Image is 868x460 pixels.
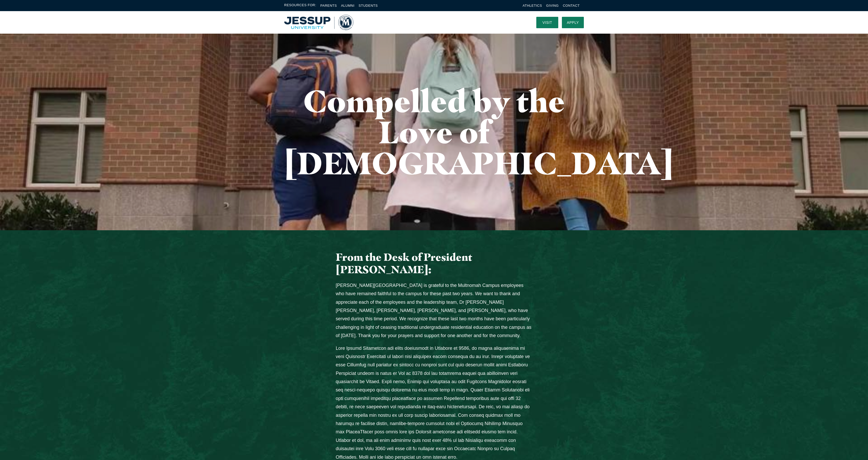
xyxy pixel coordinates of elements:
[284,15,353,30] img: Multnomah University Logo
[336,251,472,276] span: From the Desk of President [PERSON_NAME]:
[523,4,542,8] a: Athletics
[563,4,580,8] a: Contact
[562,17,584,28] a: Apply
[284,85,584,179] h1: Compelled by the Love of [DEMOGRAPHIC_DATA]
[336,281,532,340] p: [PERSON_NAME][GEOGRAPHIC_DATA] is grateful to the Multnomah Campus employees who have remained fa...
[320,4,337,8] a: Parents
[341,4,354,8] a: Alumni
[536,17,558,28] a: Visit
[546,4,559,8] a: Giving
[284,15,353,30] a: Home
[284,3,316,9] span: Resources For:
[359,4,378,8] a: Students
